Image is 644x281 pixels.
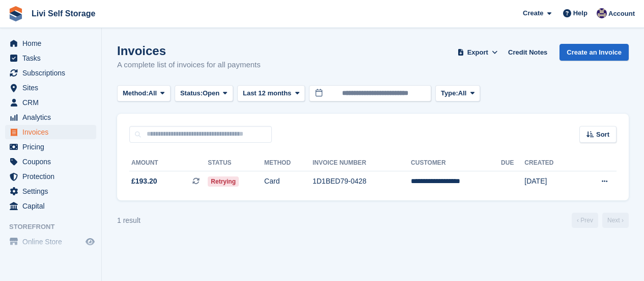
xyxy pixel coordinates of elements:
[129,155,208,171] th: Amount
[524,171,577,192] td: [DATE]
[22,199,83,213] span: Capital
[5,66,96,80] a: menu
[435,85,480,102] button: Type: All
[22,66,83,80] span: Subscriptions
[22,51,83,65] span: Tasks
[264,171,313,192] td: Card
[596,130,609,140] span: Sort
[5,51,96,65] a: menu
[22,155,83,169] span: Coupons
[411,155,501,171] th: Customer
[313,155,411,171] th: Invoice Number
[22,169,83,184] span: Protection
[455,44,500,61] button: Export
[9,222,101,232] span: Storefront
[5,199,96,213] a: menu
[313,171,411,192] td: 1D1BED79-0428
[5,184,96,198] a: menu
[597,8,607,18] img: Jim
[573,8,587,18] span: Help
[5,169,96,184] a: menu
[237,85,305,102] button: Last 12 months
[123,88,149,98] span: Method:
[570,213,631,228] nav: Page
[5,235,96,249] a: menu
[22,95,83,110] span: CRM
[5,81,96,95] a: menu
[5,110,96,124] a: menu
[608,9,635,19] span: Account
[117,44,261,58] h1: Invoices
[5,95,96,110] a: menu
[117,59,261,71] p: A complete list of invoices for all payments
[22,140,83,154] span: Pricing
[84,236,96,248] a: Preview store
[5,125,96,139] a: menu
[175,85,233,102] button: Status: Open
[8,6,23,21] img: stora-icon-8386f47178a22dfd0bd8f6a31ec36ba5ce8667c1dd55bd0f319d3a0aa187defe.svg
[22,110,83,124] span: Analytics
[523,8,543,18] span: Create
[602,213,629,228] a: Next
[467,47,488,58] span: Export
[27,5,99,22] a: Livi Self Storage
[22,184,83,198] span: Settings
[5,36,96,50] a: menu
[149,88,157,98] span: All
[504,44,551,61] a: Credit Notes
[22,36,83,50] span: Home
[208,176,239,187] span: Retrying
[572,213,598,228] a: Previous
[22,81,83,95] span: Sites
[131,176,157,187] span: £193.20
[501,155,524,171] th: Due
[524,155,577,171] th: Created
[458,88,467,98] span: All
[5,140,96,154] a: menu
[208,155,264,171] th: Status
[22,235,83,249] span: Online Store
[243,88,291,98] span: Last 12 months
[180,88,203,98] span: Status:
[441,88,458,98] span: Type:
[5,155,96,169] a: menu
[22,125,83,139] span: Invoices
[203,88,219,98] span: Open
[117,215,141,226] div: 1 result
[264,155,313,171] th: Method
[559,44,629,61] a: Create an Invoice
[117,85,171,102] button: Method: All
